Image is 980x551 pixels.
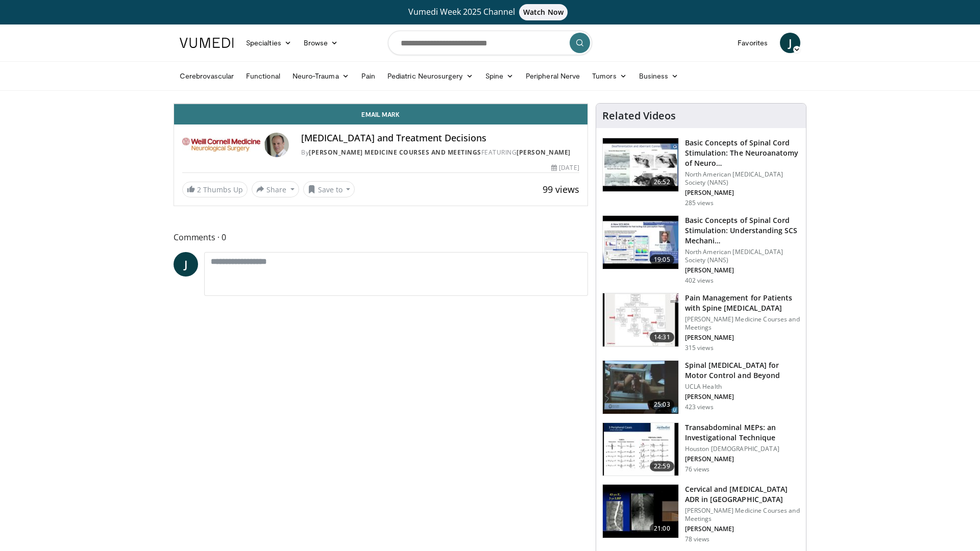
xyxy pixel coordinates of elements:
[301,133,579,144] h4: [MEDICAL_DATA] and Treatment Decisions
[479,66,520,86] a: Spine
[543,183,579,195] span: 99 views
[602,360,800,414] a: 25:03 Spinal [MEDICAL_DATA] for Motor Control and Beyond UCLA Health [PERSON_NAME] 423 views
[174,104,587,104] video-js: Video Player
[685,525,800,533] p: [PERSON_NAME]
[388,31,592,55] input: Search topics, interventions
[650,399,674,410] span: 25:03
[685,465,710,473] p: 76 views
[602,110,676,122] h4: Related Videos
[603,361,678,414] img: 80501b3d-7b29-4740-be92-e9603a08b4dc.150x105_q85_crop-smart_upscale.jpg
[685,507,800,523] p: [PERSON_NAME] Medicine Courses and Meetings
[174,252,198,277] a: J
[731,33,774,53] a: Favorites
[174,104,587,124] a: Email Mark
[182,133,260,157] img: Weill Cornell Medicine Courses and Meetings
[685,277,714,285] p: 402 views
[685,315,800,332] p: [PERSON_NAME] Medicine Courses and Meetings
[685,344,714,352] p: 315 views
[602,293,800,352] a: 14:31 Pain Management for Patients with Spine [MEDICAL_DATA] [PERSON_NAME] Medicine Courses and M...
[174,231,588,244] span: Comments 0
[551,163,579,172] div: [DATE]
[602,484,800,543] a: 21:00 Cervical and [MEDICAL_DATA] ADR in [GEOGRAPHIC_DATA] [PERSON_NAME] Medicine Courses and Mee...
[685,393,800,401] p: [PERSON_NAME]
[685,445,800,453] p: Houston [DEMOGRAPHIC_DATA]
[309,148,481,157] a: [PERSON_NAME] Medicine Courses and Meetings
[519,4,568,20] span: Watch Now
[685,170,800,187] p: North American [MEDICAL_DATA] Society (NANS)
[685,422,800,443] h3: Transabdominal MEPs: an Investigational Technique
[685,403,714,411] p: 423 views
[685,189,800,197] p: [PERSON_NAME]
[602,422,800,477] a: 22:59 Transabdominal MEPs: an Investigational Technique Houston [DEMOGRAPHIC_DATA] [PERSON_NAME] ...
[685,138,800,168] h3: Basic Concepts of Spinal Cord Stimulation: The Neuroanatomy of Neuro…
[240,66,286,86] a: Functional
[685,266,800,274] p: [PERSON_NAME]
[685,535,710,543] p: 78 views
[264,133,289,157] img: Avatar
[240,33,298,53] a: Specialties
[301,148,579,157] div: By FEATURING
[602,138,800,207] a: 26:52 Basic Concepts of Spinal Cord Stimulation: The Neuroanatomy of Neuro… North American [MEDIC...
[602,215,800,285] a: 19:05 Basic Concepts of Spinal Cord Stimulation: Understanding SCS Mechani… North American [MEDIC...
[650,255,674,265] span: 19:05
[650,332,674,342] span: 14:31
[603,485,678,538] img: eabc70fa-d514-412c-b6da-43cc2eccbe13.150x105_q85_crop-smart_upscale.jpg
[685,248,800,264] p: North American [MEDICAL_DATA] Society (NANS)
[174,66,240,86] a: Cerebrovascular
[685,334,800,342] p: [PERSON_NAME]
[586,66,633,86] a: Tumors
[685,199,714,207] p: 285 views
[650,177,674,187] span: 26:52
[685,455,800,463] p: [PERSON_NAME]
[298,33,345,53] a: Browse
[180,38,234,48] img: VuMedi Logo
[181,4,799,20] a: Vumedi Week 2025 ChannelWatch Now
[603,293,678,346] img: d97692dc-9f18-4e90-87c2-562f424998fc.150x105_q85_crop-smart_upscale.jpg
[603,138,678,191] img: 56f187c5-4ee0-4fea-bafd-440954693c71.150x105_q85_crop-smart_upscale.jpg
[633,66,685,86] a: Business
[182,182,248,197] a: 2 Thumbs Up
[252,181,299,197] button: Share
[355,66,381,86] a: Pain
[685,484,800,505] h3: Cervical and [MEDICAL_DATA] ADR in [GEOGRAPHIC_DATA]
[286,66,355,86] a: Neuro-Trauma
[780,33,800,53] a: J
[520,66,586,86] a: Peripheral Nerve
[685,215,800,246] h3: Basic Concepts of Spinal Cord Stimulation: Understanding SCS Mechani…
[197,185,201,194] span: 2
[303,181,355,197] button: Save to
[650,523,674,534] span: 21:00
[650,461,674,471] span: 22:59
[517,148,571,157] a: [PERSON_NAME]
[685,383,800,391] p: UCLA Health
[603,216,678,269] img: 1680daec-fcfd-4287-ac41-19e7acb46365.150x105_q85_crop-smart_upscale.jpg
[603,423,678,476] img: 1a318922-2e81-4474-bd2b-9f1cef381d3f.150x105_q85_crop-smart_upscale.jpg
[685,360,800,381] h3: Spinal [MEDICAL_DATA] for Motor Control and Beyond
[381,66,479,86] a: Pediatric Neurosurgery
[685,293,800,313] h3: Pain Management for Patients with Spine [MEDICAL_DATA]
